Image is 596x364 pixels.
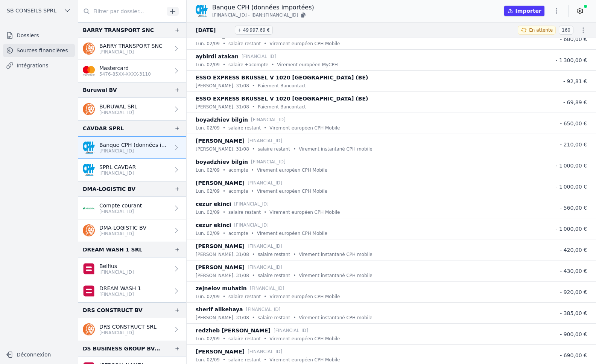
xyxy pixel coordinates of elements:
p: salaire restant [228,335,261,343]
div: • [252,103,255,111]
p: salaire restant [228,40,261,47]
p: [PERSON_NAME]. 31/08 [196,314,249,321]
p: Virement européen CPH Mobile [269,40,340,47]
div: • [293,251,296,258]
div: • [264,209,266,216]
div: • [223,335,225,343]
span: - 210,00 € [560,142,587,148]
p: 5476-85XX-XXXX-3110 [99,71,151,77]
div: • [293,272,296,279]
p: [FINANCIAL_ID] [99,170,136,176]
img: imageedit_2_6530439554.png [83,65,95,77]
p: aybirdi atakan [196,52,239,61]
p: sherif alikehaya [196,305,243,314]
div: CAVDAR SPRL [83,124,124,133]
span: - 690,00 € [560,352,587,358]
p: DMA-LOGISTIC BV [99,224,146,231]
a: Belfius [FINANCIAL_ID] [78,257,186,280]
p: BURUWAL SRL [99,103,137,110]
button: Déconnexion [3,349,75,361]
div: • [264,335,266,343]
div: • [223,293,225,300]
p: salaire restant [258,251,290,258]
div: • [223,187,225,195]
div: • [264,40,266,47]
p: [FINANCIAL_ID] [99,49,163,55]
p: [FINANCIAL_ID] [99,269,134,275]
div: BARRY TRANSPORT SNC [83,26,154,35]
div: • [251,230,254,237]
p: salaire restant [258,314,290,321]
p: Mastercard [99,64,151,72]
p: [FINANCIAL_ID] [251,116,286,123]
a: Banque CPH (données importées) [FINANCIAL_ID] [78,136,186,159]
p: salaire restant [228,356,261,364]
button: Importer [504,6,544,16]
a: DMA-LOGISTIC BV [FINANCIAL_ID] [78,219,186,242]
p: acompte [228,187,248,195]
a: Intégrations [3,59,75,72]
p: [FINANCIAL_ID] [234,221,269,229]
p: ESSO EXPRESS BRUSSEL V 1020 [GEOGRAPHIC_DATA] (BE) [196,94,368,103]
p: boyadzhiev bilgin [196,115,248,124]
a: Dossiers [3,29,75,42]
div: • [223,230,225,237]
div: Buruwal BV [83,85,117,94]
p: boyadzhiev bilgin [196,157,248,166]
span: - 1 000,00 € [555,184,587,190]
p: Virement instantané CPH mobile [299,314,372,321]
span: IBAN: [FINANCIAL_ID] [251,12,298,18]
div: • [251,166,254,174]
span: - 420,00 € [560,247,587,253]
p: Virement européen CPH Mobile [269,356,340,364]
p: salaire restant [228,124,261,132]
p: lun. 02/09 [196,187,220,195]
p: SPRL CAVDAR [99,163,136,171]
p: cezur ekinci [196,221,231,230]
a: SPRL CAVDAR [FINANCIAL_ID] [78,159,186,181]
p: [PERSON_NAME]. 31/08 [196,103,249,111]
p: [FINANCIAL_ID] [248,179,282,187]
p: [FINANCIAL_ID] [99,330,157,336]
p: lun. 02/09 [196,40,220,47]
p: lun. 02/09 [196,209,220,216]
p: ESSO EXPRESS BRUSSEL V 1020 [GEOGRAPHIC_DATA] (BE) [196,73,368,82]
div: • [252,251,255,258]
div: • [264,356,266,364]
p: [FINANCIAL_ID] [242,53,276,60]
p: [FINANCIAL_ID] [248,242,282,250]
img: BANQUE_CPH_CPHBBE75XXX.png [83,164,95,176]
span: - [248,12,250,18]
p: Paiement Bancontact [258,82,306,90]
span: 160 [559,26,573,35]
div: • [223,61,225,69]
a: Compte courant [FINANCIAL_ID] [78,197,186,219]
p: [PERSON_NAME]. 31/08 [196,145,249,153]
p: [FINANCIAL_ID] [246,306,281,313]
span: En attente [529,27,553,33]
div: • [264,124,266,132]
p: Banque CPH (données importées) [212,3,314,12]
p: [FINANCIAL_ID] [99,231,146,237]
div: • [271,61,274,69]
span: - 1 000,00 € [555,226,587,232]
p: [FINANCIAL_ID] [234,200,269,208]
img: belfius.png [83,263,95,275]
p: acompte [228,166,248,174]
p: zejnelov muhatin [196,284,247,293]
p: lun. 02/09 [196,356,220,364]
a: Sources financières [3,44,75,57]
p: DRS CONSTRUCT SRL [99,323,157,330]
p: Paiement Bancontact [258,103,306,111]
img: ing.png [83,224,95,236]
p: [PERSON_NAME]. 31/08 [196,251,249,258]
span: - 69,89 € [563,99,587,105]
span: SB CONSEILS SPRL [7,7,56,14]
p: cezur ekinci [196,200,231,209]
a: DREAM WASH 1 [FINANCIAL_ID] [78,280,186,302]
span: [FINANCIAL_ID] [212,12,247,18]
img: ARGENTA_ARSPBE22.png [83,202,95,214]
p: [PERSON_NAME] [196,136,245,145]
div: • [252,272,255,279]
p: lun. 02/09 [196,166,220,174]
